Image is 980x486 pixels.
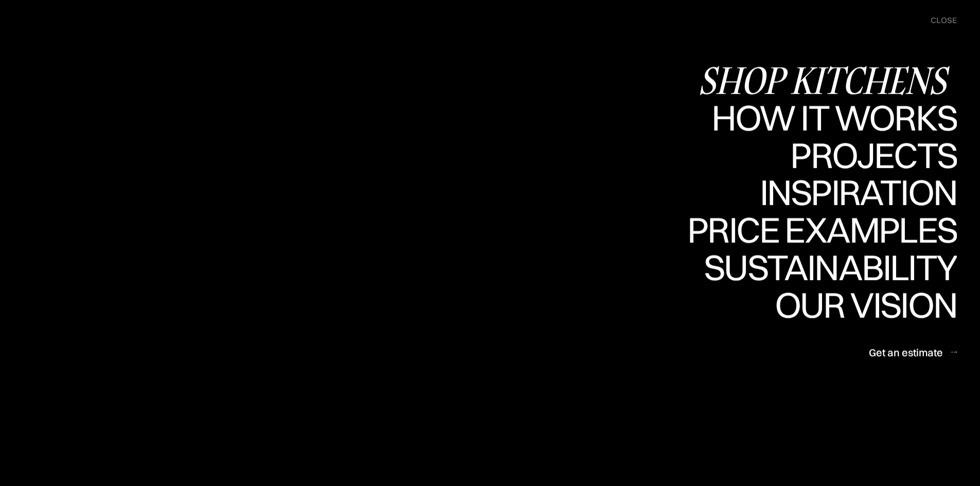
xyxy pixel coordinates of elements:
[687,248,957,284] div: Price examples
[687,212,957,249] a: Price examplesPrice examples
[687,212,957,248] div: Price examples
[790,137,957,174] a: ProjectsProjects
[745,174,957,210] div: Inspiration
[709,100,957,136] div: How it works
[790,137,957,173] div: Projects
[695,249,957,285] div: Sustainability
[709,100,957,137] a: How it worksHow it works
[920,10,957,31] div: menu
[869,345,943,359] div: Get an estimate
[745,174,957,212] a: InspirationInspiration
[698,62,957,100] a: Shop Kitchens
[698,62,957,98] div: Shop Kitchens
[869,339,957,365] a: Get an estimate
[790,173,957,209] div: Projects
[745,210,957,246] div: Inspiration
[695,249,957,287] a: SustainabilitySustainability
[766,323,957,359] div: Our vision
[766,287,957,325] a: Our visionOur vision
[931,15,957,26] div: close
[695,285,957,321] div: Sustainability
[709,136,957,172] div: How it works
[766,287,957,323] div: Our vision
